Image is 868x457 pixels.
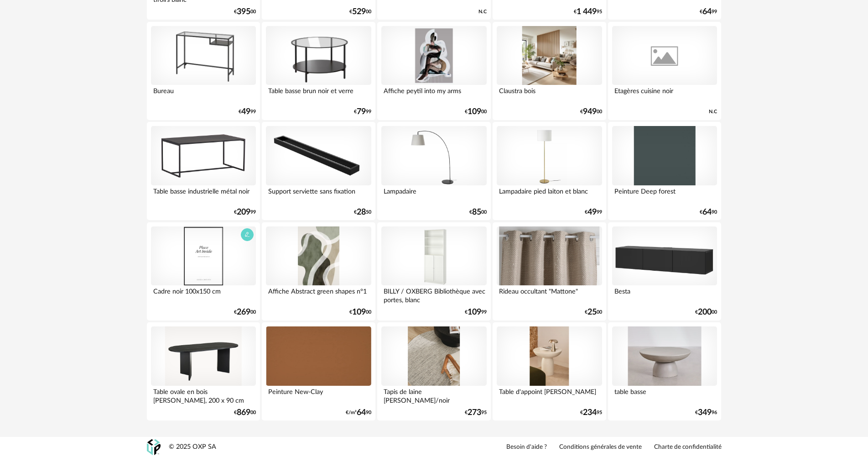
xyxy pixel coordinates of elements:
a: Support serviette sans fixation Support serviette sans fixation €2850 [262,122,375,220]
div: Peinture New-Clay [266,386,371,404]
div: € 99 [234,209,256,215]
div: € 99 [239,109,256,115]
div: € 00 [349,309,371,315]
a: Etagères cuisine noir Etagères cuisine noir N.C [608,22,721,120]
a: table basse table basse €34996 [608,322,721,420]
span: 109 [352,309,366,315]
div: Etagères cuisine noir [612,85,717,103]
a: Claustra bois Claustra bois €94900 [493,22,606,120]
div: Rideau occultant "Mattone" [497,285,602,304]
span: N.C [709,109,717,115]
span: 25 [587,309,597,315]
span: 200 [698,309,712,315]
span: 49 [587,209,597,215]
span: 349 [698,410,712,416]
div: Peinture Deep forest [612,185,717,204]
span: 273 [468,410,481,416]
div: Table basse industrielle métal noir [151,185,256,204]
span: 49 [241,109,250,115]
img: OXP [147,439,161,455]
div: Affiche Abstract green shapes n°1 [266,285,371,304]
div: BILLY / OXBERG Bibliothèque avec portes, blanc [381,285,486,304]
span: N.C [478,9,487,15]
a: Table basse brun noir et verre Table basse brun noir et verre €7999 [262,22,375,120]
a: Charte de confidentialité [654,443,722,452]
a: Bureau Bureau €4999 [147,22,260,120]
div: Lampadaire pied laiton et blanc [497,185,602,204]
div: € 90 [700,209,717,215]
div: € 00 [469,209,487,215]
a: Table d'appoint Zenadia Table d'appoint [PERSON_NAME] €23495 [493,322,606,420]
div: Cadre noir 100x150 cm [151,285,256,304]
a: Peinture Deep forest Peinture Deep forest €6490 [608,122,721,220]
span: 109 [468,309,481,315]
div: € 99 [465,309,487,315]
a: Peinture New-Clay Peinture New-Clay €/m²6490 [262,322,375,420]
div: table basse [612,386,717,404]
a: Rideau occultant "Mattone" Rideau occultant "Mattone" €2500 [493,222,606,320]
div: Tapis de laine [PERSON_NAME]/noir [381,386,486,404]
a: Table ovale en bois Joni, 200 x 90 cm Table ovale en bois [PERSON_NAME], 200 x 90 cm €86900 [147,322,260,420]
a: Lampadaire Lampadaire €8500 [377,122,490,220]
span: 28 [357,209,366,215]
span: 109 [468,109,481,115]
a: Affiche peytil into my arms Affiche peytil into my arms €10900 [377,22,490,120]
div: € 50 [354,209,371,215]
span: 869 [237,410,250,416]
span: 64 [702,209,712,215]
div: Besta [612,285,717,304]
div: Table basse brun noir et verre [266,85,371,103]
div: € 00 [695,309,717,315]
div: Support serviette sans fixation [266,185,371,204]
a: Conditions générales de vente [559,443,642,452]
div: Table d'appoint [PERSON_NAME] [497,386,602,404]
div: € 99 [585,209,602,215]
div: € 95 [465,410,487,416]
span: 234 [583,410,597,416]
span: 64 [357,410,366,416]
div: Affiche peytil into my arms [381,85,486,103]
div: € 00 [234,410,256,416]
div: Bureau [151,85,256,103]
span: 395 [237,9,250,15]
div: € 00 [580,109,602,115]
div: € 00 [234,309,256,315]
div: € 96 [695,410,717,416]
div: € 95 [580,410,602,416]
a: Lampadaire pied laiton et blanc Lampadaire pied laiton et blanc €4999 [493,122,606,220]
a: Affiche Abstract green shapes n°1 Affiche Abstract green shapes n°1 €10900 [262,222,375,320]
a: Besoin d'aide ? [506,443,547,452]
span: 949 [583,109,597,115]
a: Besta Besta €20000 [608,222,721,320]
a: BILLY / OXBERG Bibliothèque avec portes, blanc BILLY / OXBERG Bibliothèque avec portes, blanc €10999 [377,222,490,320]
span: 209 [237,209,250,215]
div: Lampadaire [381,185,486,204]
div: €/m² 90 [346,410,371,416]
div: Claustra bois [497,85,602,103]
div: € 99 [700,9,717,15]
span: 79 [357,109,366,115]
a: Cadre noir 100x150 cm Cadre noir 100x150 cm €26900 [147,222,260,320]
div: € 00 [349,9,371,15]
span: 269 [237,309,250,315]
div: Table ovale en bois [PERSON_NAME], 200 x 90 cm [151,386,256,404]
a: Tapis de laine ROCCO Biege/noir Tapis de laine [PERSON_NAME]/noir €27395 [377,322,490,420]
div: € 00 [465,109,487,115]
span: 64 [702,9,712,15]
div: € 95 [574,9,602,15]
span: 1 449 [577,9,597,15]
div: © 2025 OXP SA [169,443,216,452]
div: € 00 [585,309,602,315]
a: Table basse industrielle métal noir Table basse industrielle métal noir €20999 [147,122,260,220]
span: 529 [352,9,366,15]
span: 85 [472,209,481,215]
div: € 00 [234,9,256,15]
div: € 99 [354,109,371,115]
